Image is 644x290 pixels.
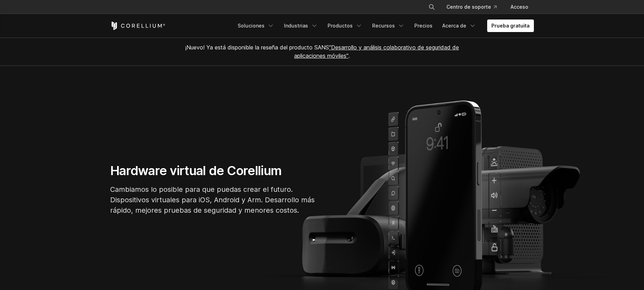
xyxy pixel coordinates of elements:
[233,19,534,32] div: Menú de navegación
[185,44,329,51] font: ¡Nuevo! Ya está disponible la reseña del producto SANS
[110,22,166,30] a: Inicio de Corellium
[110,163,282,178] font: Hardware virtual de Corellium
[110,185,315,214] font: Cambiamos lo posible para que puedas crear el futuro. Dispositivos virtuales para iOS, Android y ...
[348,52,350,59] font: .
[414,23,432,29] font: Precios
[420,1,534,13] div: Menú de navegación
[238,23,264,29] font: Soluciones
[328,23,353,29] font: Productos
[372,23,395,29] font: Recursos
[426,1,438,13] button: Buscar
[442,23,466,29] font: Acerca de
[491,23,530,29] font: Prueba gratuita
[294,44,459,59] a: "Desarrollo y análisis colaborativo de seguridad de aplicaciones móviles"
[446,4,491,10] font: Centro de soporte
[511,4,528,10] font: Acceso
[284,23,308,29] font: Industrias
